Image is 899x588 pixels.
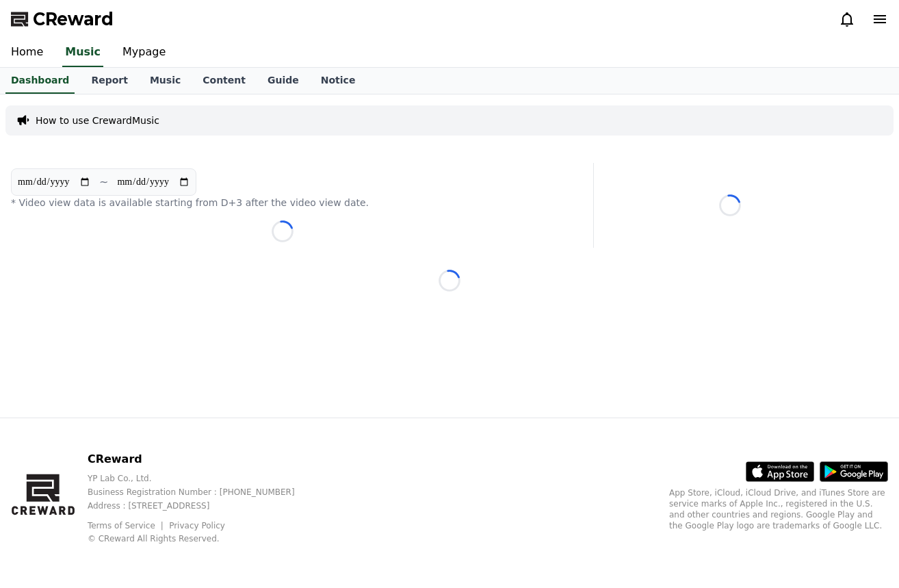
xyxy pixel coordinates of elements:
a: Privacy Policy [169,521,225,531]
p: ~ [99,174,108,190]
p: Business Registration Number : [PHONE_NUMBER] [88,487,317,498]
a: Mypage [112,38,177,67]
a: Notice [310,68,367,94]
a: Music [62,38,103,67]
a: Dashboard [5,68,75,94]
a: How to use CrewardMusic [36,114,159,127]
p: Address : [STREET_ADDRESS] [88,500,317,511]
p: * Video view data is available starting from D+3 after the video view date. [11,196,555,209]
span: CReward [33,8,114,30]
p: App Store, iCloud, iCloud Drive, and iTunes Store are service marks of Apple Inc., registered in ... [669,487,888,531]
p: CReward [88,451,317,468]
a: Guide [257,68,310,94]
a: Report [80,68,139,94]
a: Music [139,68,192,94]
p: YP Lab Co., Ltd. [88,473,317,484]
a: CReward [11,8,114,30]
p: © CReward All Rights Reserved. [88,533,317,544]
a: Terms of Service [88,521,166,531]
a: Content [192,68,257,94]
